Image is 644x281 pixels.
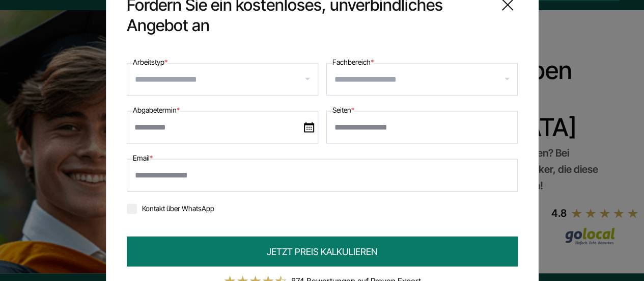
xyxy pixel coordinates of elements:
label: Email [133,151,153,164]
label: Kontakt über WhatsApp [127,203,214,212]
button: JETZT PREIS KALKULIEREN [127,236,518,266]
label: Arbeitstyp [133,56,167,68]
label: Seiten [332,104,354,116]
input: date [127,111,318,143]
label: Abgabetermin [133,104,180,116]
img: date [304,122,314,132]
span: JETZT PREIS KALKULIEREN [267,244,378,258]
label: Fachbereich [332,56,374,68]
